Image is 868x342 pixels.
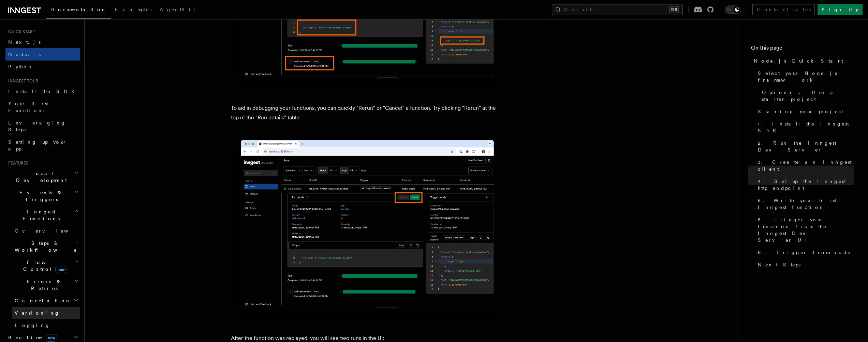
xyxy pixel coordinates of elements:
[15,228,85,234] span: Overview
[818,4,863,15] a: Sign Up
[762,89,854,103] span: Optional: Use a starter project
[758,70,854,83] span: Select your Node.js framework
[15,310,60,316] span: Versioning
[759,86,854,105] a: Optional: Use a starter project
[669,6,679,13] kbd: ⌘K
[5,29,35,35] span: Quick start
[5,167,80,186] button: Local Development
[755,118,854,137] a: 1. Install the Inngest SDK
[5,170,74,184] span: Local Development
[725,5,741,14] button: Toggle dark mode
[5,36,80,48] a: Next.js
[12,240,76,253] span: Steps & Workflows
[758,249,851,256] span: 6. Trigger from code
[5,186,80,206] button: Events & Triggers
[8,39,41,45] span: Next.js
[758,159,854,172] span: 3. Create an Inngest client
[12,278,74,292] span: Errors & Retries
[12,319,80,331] a: Logging
[12,259,75,273] span: Flow Control
[751,44,854,55] h4: On this page
[8,89,79,94] span: Install the SDK
[755,67,854,86] a: Select your Node.js framework
[755,194,854,213] a: 5. Write your first Inngest function
[5,189,74,203] span: Events & Triggers
[231,133,504,323] img: Run details expanded with rerun and cancel buttons highlighted
[46,334,57,342] span: new
[5,136,80,155] a: Setting up your app
[758,197,854,211] span: 5. Write your first Inngest function
[755,246,854,259] a: 6. Trigger from code
[758,216,854,244] span: 5. Trigger your function from the Inngest Dev Server UI
[8,64,33,69] span: Python
[755,213,854,246] a: 5. Trigger your function from the Inngest Dev Server UI
[50,7,107,12] span: Documentation
[5,61,80,73] a: Python
[156,2,200,18] a: AgentKit
[15,323,50,328] span: Logging
[12,275,80,294] button: Errors & Retries
[5,225,80,331] div: Inngest Functions
[5,97,80,117] a: Your first Functions
[12,307,80,319] a: Versioning
[552,4,683,15] button: Search...⌘K
[12,237,80,256] button: Steps & Workflows
[758,140,854,153] span: 2. Run the Inngest Dev Server
[752,4,815,15] a: Contact sales
[5,117,80,136] a: Leveraging Steps
[8,101,49,113] span: Your first Functions
[755,105,854,118] a: Starting your project
[12,294,80,307] button: Cancellation
[5,160,28,166] span: Features
[758,108,844,115] span: Starting your project
[755,175,854,194] a: 4. Set up the Inngest http endpoint
[5,48,80,61] a: Node.js
[751,55,854,67] a: Node.js Quick Start
[5,78,38,84] span: Inngest tour
[8,52,41,57] span: Node.js
[46,2,111,19] a: Documentation
[758,120,854,134] span: 1. Install the Inngest SDK
[758,261,800,268] span: Next Steps
[12,225,80,237] a: Overview
[115,7,151,12] span: Examples
[111,2,156,18] a: Examples
[755,156,854,175] a: 3. Create an Inngest client
[755,259,854,271] a: Next Steps
[12,256,80,275] button: Flow Controlnew
[5,208,74,222] span: Inngest Functions
[755,137,854,156] a: 2. Run the Inngest Dev Server
[5,85,80,97] a: Install the SDK
[8,139,67,152] span: Setting up your app
[5,206,80,225] button: Inngest Functions
[55,266,67,273] span: new
[5,334,57,341] span: Realtime
[8,120,66,132] span: Leveraging Steps
[754,57,843,64] span: Node.js Quick Start
[12,297,71,304] span: Cancellation
[160,7,196,12] span: AgentKit
[758,178,854,192] span: 4. Set up the Inngest http endpoint
[231,103,504,122] p: To aid in debugging your functions, you can quickly "Rerun" or "Cancel" a function. Try clicking ...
